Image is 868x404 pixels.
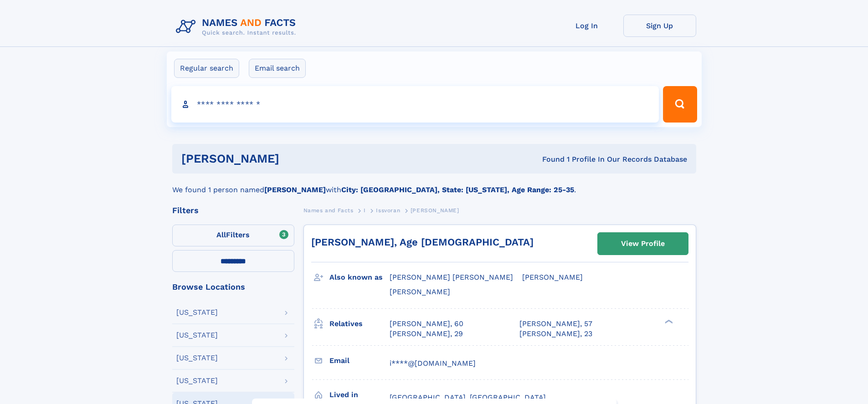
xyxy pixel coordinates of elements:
a: Names and Facts [303,205,354,216]
div: ❯ [663,318,673,324]
span: [GEOGRAPHIC_DATA], [GEOGRAPHIC_DATA] [390,393,546,402]
div: [US_STATE] [176,354,218,362]
span: All [216,230,226,239]
span: [PERSON_NAME] [390,287,450,296]
a: Sign Up [623,15,696,37]
a: View Profile [598,233,688,255]
h3: Lived in [329,387,390,403]
div: [US_STATE] [176,332,218,339]
img: Logo Names and Facts [172,15,303,39]
a: [PERSON_NAME], 60 [390,319,463,329]
span: [PERSON_NAME] [411,207,459,214]
h3: Relatives [329,316,390,332]
h1: [PERSON_NAME] [181,153,411,164]
h3: Email [329,353,390,368]
span: [PERSON_NAME] [522,273,583,281]
div: [US_STATE] [176,309,218,316]
div: Browse Locations [172,283,294,291]
button: Search Button [663,86,697,123]
a: I [364,205,366,216]
div: We found 1 person named with . [172,174,696,195]
input: search input [171,86,659,123]
b: [PERSON_NAME] [264,185,326,194]
a: [PERSON_NAME], 23 [519,329,592,339]
a: [PERSON_NAME], 57 [519,319,592,329]
span: Issvoran [376,207,400,214]
b: City: [GEOGRAPHIC_DATA], State: [US_STATE], Age Range: 25-35 [341,185,574,194]
span: I [364,207,366,214]
div: Filters [172,206,294,215]
div: [US_STATE] [176,377,218,384]
a: Issvoran [376,205,400,216]
label: Email search [249,59,306,78]
a: [PERSON_NAME], Age [DEMOGRAPHIC_DATA] [311,236,534,248]
div: View Profile [621,233,665,254]
label: Regular search [174,59,239,78]
a: [PERSON_NAME], 29 [390,329,463,339]
h3: Also known as [329,270,390,285]
div: Found 1 Profile In Our Records Database [411,154,687,164]
label: Filters [172,225,294,246]
a: Log In [550,15,623,37]
span: [PERSON_NAME] [PERSON_NAME] [390,273,513,281]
